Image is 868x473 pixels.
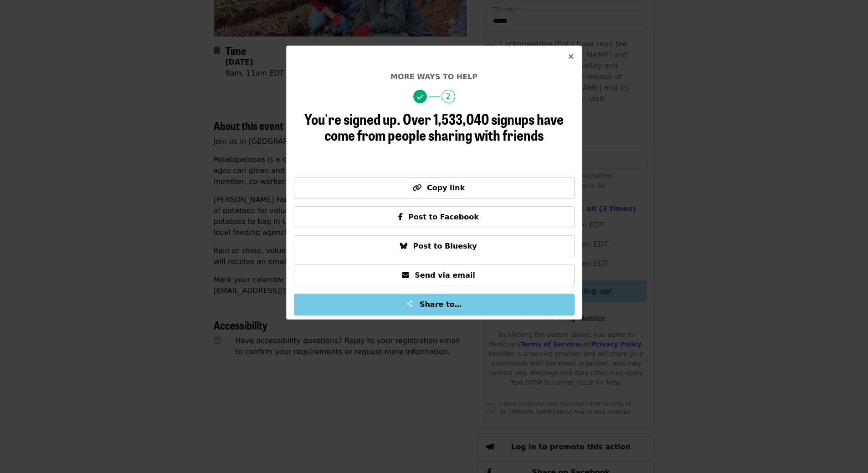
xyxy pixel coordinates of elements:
[400,242,407,250] i: bluesky icon
[427,183,465,192] span: Copy link
[390,72,478,81] span: More ways to help
[413,242,477,250] span: Post to Bluesky
[402,271,409,280] i: envelope icon
[294,177,575,199] button: Copy link
[294,264,575,286] button: Send via email
[415,271,475,280] span: Send via email
[420,300,462,309] span: Share to…
[398,213,403,221] i: facebook-f icon
[304,108,401,129] span: You're signed up.
[406,300,413,307] img: Share
[324,108,564,145] span: Over 1,533,040 signups have come from people sharing with friends
[412,183,421,192] i: link icon
[560,46,582,68] button: Close
[294,294,575,315] button: Share to…
[294,235,575,257] button: Post to Bluesky
[417,93,423,102] i: check icon
[442,90,455,103] span: 2
[408,213,479,221] span: Post to Facebook
[294,206,575,228] button: Post to Facebook
[568,52,574,61] i: times icon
